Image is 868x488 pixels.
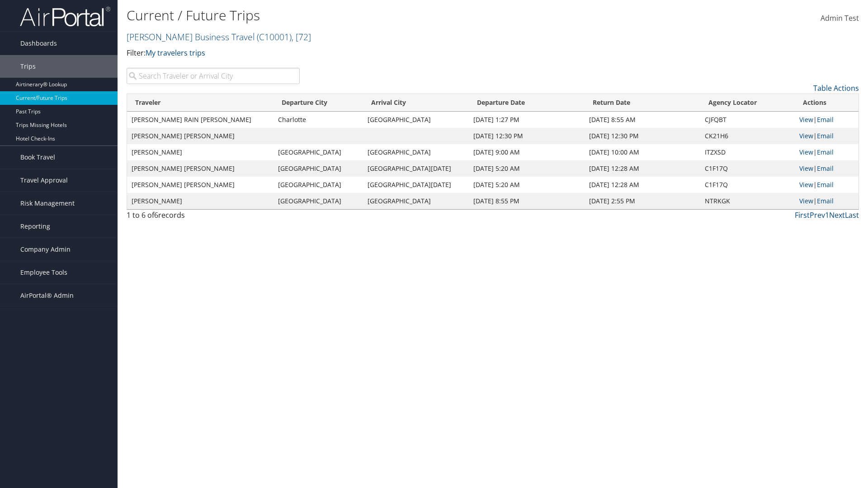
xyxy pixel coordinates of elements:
td: CJFQBT [700,112,795,128]
td: [DATE] 5:20 AM [469,160,585,177]
input: Search Traveler or Arrival City [127,68,300,84]
th: Arrival City: activate to sort column ascending [363,94,468,112]
td: [DATE] 8:55 AM [585,112,700,128]
td: [GEOGRAPHIC_DATA] [363,112,468,128]
td: [DATE] 9:00 AM [469,144,585,160]
td: [PERSON_NAME] [PERSON_NAME] [127,128,274,144]
td: | [795,177,859,193]
td: [GEOGRAPHIC_DATA] [274,193,363,209]
td: [DATE] 12:30 PM [469,128,585,144]
th: Return Date: activate to sort column ascending [585,94,700,112]
a: View [799,115,813,124]
p: Filter: [127,47,615,59]
a: Admin Test [821,5,859,33]
td: [DATE] 1:27 PM [469,112,585,128]
td: [DATE] 8:55 PM [469,193,585,209]
th: Departure Date: activate to sort column descending [469,94,585,112]
a: Email [817,115,834,124]
a: View [799,131,813,140]
td: [PERSON_NAME] [PERSON_NAME] [127,160,274,177]
td: C1F17Q [700,160,795,177]
a: Email [817,180,834,189]
td: [GEOGRAPHIC_DATA][DATE] [363,160,468,177]
a: Last [845,210,859,220]
td: [GEOGRAPHIC_DATA] [274,177,363,193]
a: Email [817,197,834,205]
td: CK21H6 [700,128,795,144]
a: Table Actions [813,83,859,93]
a: Prev [810,210,825,220]
td: [DATE] 12:30 PM [585,128,700,144]
span: Travel Approval [20,169,68,192]
a: Email [817,131,834,140]
td: [DATE] 12:28 AM [585,177,700,193]
th: Departure City: activate to sort column ascending [274,94,363,112]
td: [GEOGRAPHIC_DATA] [363,193,468,209]
a: Email [817,164,834,173]
td: [PERSON_NAME] RAIN [PERSON_NAME] [127,112,274,128]
span: Employee Tools [20,261,67,284]
span: Risk Management [20,192,75,215]
td: C1F17Q [700,177,795,193]
a: My travelers trips [146,48,205,58]
td: [GEOGRAPHIC_DATA] [363,144,468,160]
th: Agency Locator: activate to sort column ascending [700,94,795,112]
a: View [799,148,813,156]
td: NTRKGK [700,193,795,209]
span: Book Travel [20,146,55,169]
span: Trips [20,55,36,78]
th: Actions [795,94,859,112]
td: [DATE] 10:00 AM [585,144,700,160]
td: [PERSON_NAME] [127,193,274,209]
th: Traveler: activate to sort column ascending [127,94,274,112]
div: 1 to 6 of records [127,210,300,225]
td: [GEOGRAPHIC_DATA][DATE] [363,177,468,193]
a: Next [829,210,845,220]
td: [PERSON_NAME] [PERSON_NAME] [127,177,274,193]
td: [PERSON_NAME] [127,144,274,160]
td: [DATE] 12:28 AM [585,160,700,177]
img: airportal-logo.png [20,6,110,27]
td: | [795,128,859,144]
span: Admin Test [821,13,859,23]
td: [GEOGRAPHIC_DATA] [274,160,363,177]
td: [DATE] 5:20 AM [469,177,585,193]
td: ITZXSD [700,144,795,160]
span: Dashboards [20,32,57,55]
span: Reporting [20,215,50,238]
a: View [799,180,813,189]
span: , [ 72 ] [292,31,311,43]
td: [GEOGRAPHIC_DATA] [274,144,363,160]
a: 1 [825,210,829,220]
span: ( C10001 ) [257,31,292,43]
span: AirPortal® Admin [20,284,74,307]
span: 6 [154,210,158,220]
a: Email [817,148,834,156]
td: | [795,144,859,160]
h1: Current / Future Trips [127,6,615,25]
a: [PERSON_NAME] Business Travel [127,31,311,43]
td: [DATE] 2:55 PM [585,193,700,209]
a: First [795,210,810,220]
td: | [795,160,859,177]
a: View [799,164,813,173]
span: Company Admin [20,238,71,261]
td: Charlotte [274,112,363,128]
td: | [795,193,859,209]
td: | [795,112,859,128]
a: View [799,197,813,205]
